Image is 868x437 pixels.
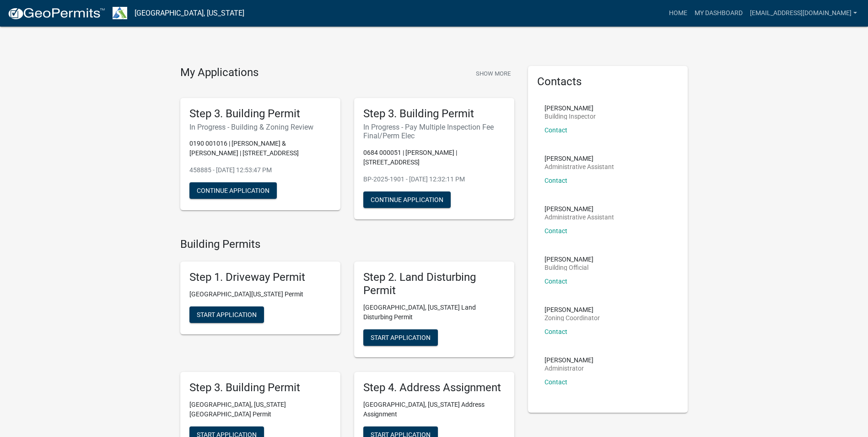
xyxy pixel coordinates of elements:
p: Building Official [545,264,593,271]
p: Administrator [545,365,593,371]
h5: Step 3. Building Permit [189,107,331,120]
a: Home [665,5,691,22]
h5: Step 3. Building Permit [189,381,331,394]
p: BP-2025-1901 - [DATE] 12:32:11 PM [363,175,505,184]
h5: Contacts [537,75,679,88]
p: [GEOGRAPHIC_DATA], [US_STATE] Address Assignment [363,400,505,419]
a: Contact [545,278,567,285]
a: Contact [545,227,567,235]
p: [GEOGRAPHIC_DATA], [US_STATE][GEOGRAPHIC_DATA] Permit [189,400,331,419]
p: Administrative Assistant [545,214,614,220]
p: [PERSON_NAME] [545,357,593,363]
h5: Step 1. Driveway Permit [189,271,331,284]
button: Continue Application [363,191,451,208]
h4: My Applications [180,66,259,80]
h6: In Progress - Building & Zoning Review [189,123,331,131]
a: My Dashboard [691,5,746,22]
h5: Step 3. Building Permit [363,107,505,120]
p: [PERSON_NAME] [545,155,614,162]
p: [PERSON_NAME] [545,306,600,313]
button: Continue Application [189,182,277,199]
a: Contact [545,177,567,184]
a: Contact [545,378,567,386]
a: [EMAIL_ADDRESS][DOMAIN_NAME] [746,5,861,22]
p: Zoning Coordinator [545,315,600,321]
span: Start Application [371,334,431,341]
p: [GEOGRAPHIC_DATA][US_STATE] Permit [189,290,331,299]
p: [PERSON_NAME] [545,206,614,212]
h4: Building Permits [180,238,514,251]
p: Administrative Assistant [545,164,614,170]
p: Building Inspector [545,113,596,120]
button: Start Application [189,306,264,323]
p: [GEOGRAPHIC_DATA], [US_STATE] Land Disturbing Permit [363,303,505,322]
button: Start Application [363,329,438,346]
a: Contact [545,328,567,335]
h5: Step 4. Address Assignment [363,381,505,394]
p: 0190 001016 | [PERSON_NAME] & [PERSON_NAME] | [STREET_ADDRESS] [189,139,331,158]
button: Show More [472,66,514,81]
a: [GEOGRAPHIC_DATA], [US_STATE] [135,5,244,21]
span: Start Application [197,311,257,318]
a: Contact [545,126,567,134]
img: Troup County, Georgia [113,7,127,19]
h5: Step 2. Land Disturbing Permit [363,271,505,297]
p: 458885 - [DATE] 12:53:47 PM [189,165,331,175]
p: [PERSON_NAME] [545,105,596,111]
h6: In Progress - Pay Multiple Inspection Fee Final/Perm Elec [363,123,505,140]
p: 0684 000051 | [PERSON_NAME] | [STREET_ADDRESS] [363,148,505,167]
p: [PERSON_NAME] [545,256,593,262]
